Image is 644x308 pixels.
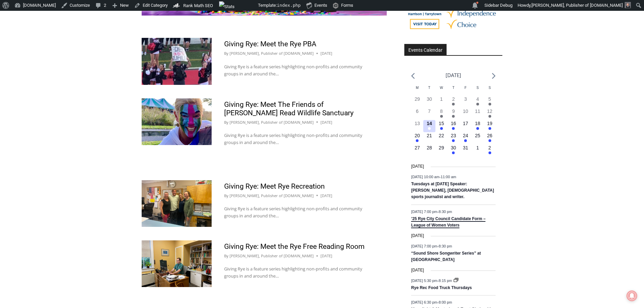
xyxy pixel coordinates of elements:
button: 5 Has events [484,96,496,108]
a: [PERSON_NAME], Publisher of [DOMAIN_NAME] [230,193,314,198]
em: Has events [452,115,455,118]
time: - [411,300,452,304]
time: - [411,174,456,179]
button: 30 [423,96,435,108]
button: 21 [423,132,435,144]
time: 11 [475,109,480,114]
time: [DATE] [411,163,424,170]
time: 6 [416,109,419,114]
li: [DATE] [446,71,461,80]
a: Giving Rye: Meet the Rye Free Reading Room [224,242,364,251]
img: Where I Work-08-2021- Chris Shoemaker At Work [142,240,212,287]
time: 21 [427,133,432,138]
button: 31 [459,144,472,157]
p: Giving Rye is a feature series highlighting non-profits and community groups in and around the… [224,265,374,280]
time: [DATE] [320,119,332,125]
button: 28 [423,144,435,157]
button: 16 Has events [448,120,460,132]
time: 13 [414,121,420,126]
div: Friday [459,85,472,96]
em: Has events [452,151,455,154]
button: 7 [423,108,435,120]
img: (PHOTO: In the control center (aka Rye Recreation office) on Tuesday, September 3, 2024: Superint... [142,180,212,227]
time: 17 [463,121,468,126]
em: Has events [416,139,419,142]
button: 9 Has events [448,108,460,120]
time: 14 [427,121,432,126]
button: 2 Has events [448,96,460,108]
button: 4 Has events [472,96,484,108]
button: 2 Has events [484,144,496,157]
a: ’25 Rye City Council Candidate Form – League of Women Voters [411,216,485,228]
time: 31 [463,145,468,150]
time: 12 [487,109,493,114]
button: 1 [472,144,484,157]
em: Has events [488,139,491,142]
time: 3 [464,96,467,102]
button: 29 [435,144,448,157]
button: 3 [459,96,472,108]
div: Thursday [448,85,460,96]
img: (PHOTO: Jana B. Seitz, board president at Friends of Read Wildlife Sanctuary. Contributed.) [142,98,212,145]
p: Giving Rye is a feature series highlighting non-profits and community groups in and around the… [224,132,374,146]
span: T [428,86,430,90]
time: 4 [476,96,479,102]
button: 1 [435,96,448,108]
time: [DATE] [411,233,424,239]
a: [PERSON_NAME], Publisher of [DOMAIN_NAME] [230,120,314,125]
button: 22 [435,132,448,144]
time: 20 [414,133,420,138]
span: 8:30 pm [438,244,452,248]
time: 16 [451,121,456,126]
span: index.php [277,3,301,8]
div: Tuesday [423,85,435,96]
span: 8:15 pm [438,278,452,282]
a: “Sound Shore Songwriter Series” at [GEOGRAPHIC_DATA] [411,251,481,263]
time: 9 [452,109,455,114]
time: 19 [487,121,493,126]
time: 1 [440,96,443,102]
span: [PERSON_NAME], Publisher of [DOMAIN_NAME] [531,3,623,8]
button: 20 Has events [411,132,423,144]
time: [DATE] [411,267,424,274]
time: 23 [451,133,456,138]
span: [DATE] 6:30 pm [411,300,437,304]
span: [DATE] 5:30 pm [411,278,437,282]
div: Saturday [472,85,484,96]
time: 25 [475,133,480,138]
time: 10 [463,109,468,114]
span: By [224,253,229,259]
div: Wednesday [435,85,448,96]
time: 30 [427,96,432,102]
em: Has events [488,103,491,105]
em: Has events [488,127,491,130]
span: 11:00 am [441,174,456,179]
time: 15 [439,121,444,126]
time: - [411,278,453,282]
span: [DATE] 10:00 am [411,174,439,179]
time: [DATE] [320,50,332,56]
a: [PERSON_NAME], Publisher of [DOMAIN_NAME] [230,51,314,56]
span: Rank Math SEO [183,3,213,8]
span: T [452,86,454,90]
div: "At the 10am stand-up meeting, each intern gets a chance to take [PERSON_NAME] and the other inte... [171,0,319,66]
span: F [464,86,467,90]
span: By [224,50,229,56]
button: 10 [459,108,472,120]
button: 15 Has events [435,120,448,132]
a: Intern @ [DOMAIN_NAME] [163,66,328,84]
button: 26 Has events [484,132,496,144]
span: M [416,86,419,90]
button: 27 [411,144,423,157]
time: - [411,244,452,248]
em: Has events [488,115,491,118]
em: Has events [488,151,491,154]
em: Has events [452,103,455,105]
p: Giving Rye is a feature series highlighting non-profits and community groups in and around the… [224,63,374,77]
button: 12 Has events [484,108,496,120]
time: 30 [451,145,456,150]
span: W [440,86,443,90]
a: [PERSON_NAME], Publisher of [DOMAIN_NAME] [230,253,314,258]
button: 23 Has events [448,132,460,144]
